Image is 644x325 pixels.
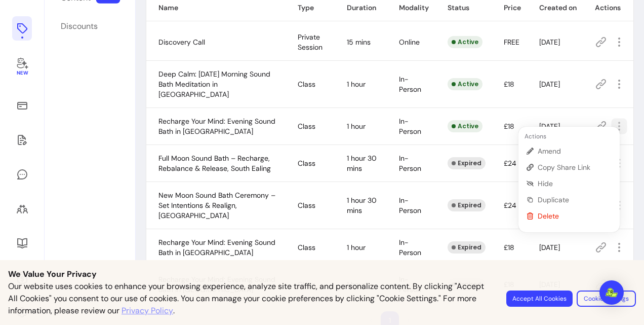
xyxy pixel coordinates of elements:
[12,197,32,221] a: Clients
[347,154,377,173] span: 1 hour 30 mins
[577,291,636,307] button: Cookie Settings
[448,157,486,169] div: Expired
[298,159,315,168] span: Class
[538,195,612,205] span: Duplicate
[158,69,270,99] span: Deep Calm: [DATE] Morning Sound Bath Meditation in [GEOGRAPHIC_DATA]
[599,280,624,305] div: Open Intercom Messenger
[158,117,275,136] span: Recharge Your Mind: Evening Sound Bath in [GEOGRAPHIC_DATA]
[347,38,371,47] span: 15 mins
[522,132,546,140] span: Actions
[539,38,560,47] span: [DATE]
[538,162,612,172] span: Copy Share Link
[12,128,32,152] a: Waivers
[298,122,315,131] span: Class
[399,238,421,257] span: In-Person
[298,201,315,210] span: Class
[12,231,32,256] a: Resources
[347,80,366,89] span: 1 hour
[298,32,323,52] span: Private Session
[158,191,275,220] span: New Moon Sound Bath Ceremony – Set Intentions & Realign, [GEOGRAPHIC_DATA]
[538,146,612,156] span: Amend
[504,38,519,47] span: FREE
[16,70,27,77] span: New
[539,80,560,89] span: [DATE]
[12,51,32,83] a: My Co-Founder
[55,14,125,39] a: Discounts
[12,93,32,118] a: Sales
[539,243,560,252] span: [DATE]
[122,305,173,317] a: Privacy Policy
[8,268,636,280] p: We Value Your Privacy
[448,120,482,132] div: Active
[448,78,482,90] div: Active
[504,243,514,252] span: £18
[399,196,421,215] span: In-Person
[504,80,514,89] span: £18
[539,122,560,131] span: [DATE]
[8,280,494,317] p: Our website uses cookies to enhance your browsing experience, analyze site traffic, and personali...
[448,36,482,48] div: Active
[399,75,421,94] span: In-Person
[504,159,516,168] span: £24
[399,38,420,47] span: Online
[399,154,421,173] span: In-Person
[347,243,366,252] span: 1 hour
[506,291,573,307] button: Accept All Cookies
[538,178,612,189] span: Hide
[399,117,421,136] span: In-Person
[504,122,514,131] span: £18
[158,238,275,257] span: Recharge Your Mind: Evening Sound Bath in [GEOGRAPHIC_DATA]
[158,38,205,47] span: Discovery Call
[12,16,32,41] a: Offerings
[298,80,315,89] span: Class
[448,199,486,211] div: Expired
[12,162,32,187] a: My Messages
[158,154,271,173] span: Full Moon Sound Bath – Recharge, Rebalance & Release, South Ealing
[347,122,366,131] span: 1 hour
[504,201,516,210] span: £24
[538,211,612,221] span: Delete
[298,243,315,252] span: Class
[347,196,377,215] span: 1 hour 30 mins
[448,241,486,254] div: Expired
[61,20,98,32] div: Discounts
